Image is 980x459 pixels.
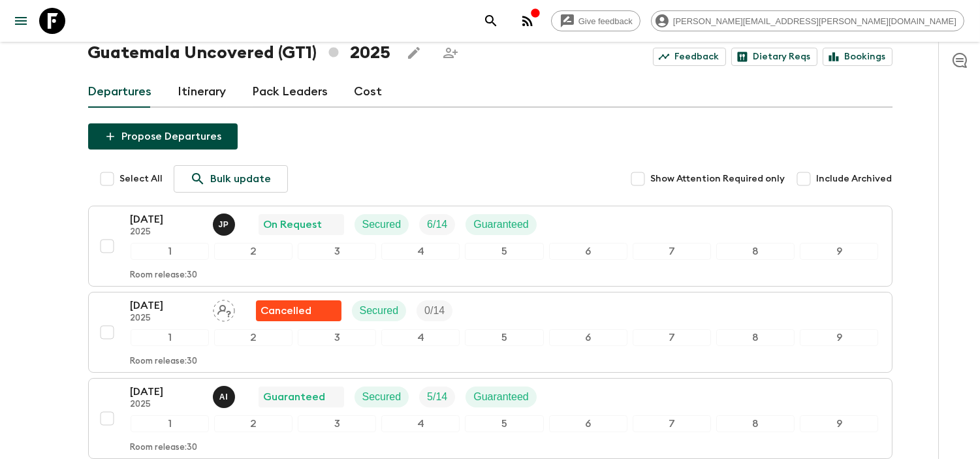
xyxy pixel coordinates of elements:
p: Room release: 30 [131,270,198,281]
div: 9 [800,243,878,260]
div: Secured [355,214,409,235]
p: [DATE] [131,298,202,313]
div: 1 [131,243,209,260]
button: JP [213,214,238,236]
span: Select All [120,172,163,185]
a: Give feedback [551,10,640,31]
p: A I [219,392,228,402]
div: 7 [633,329,711,346]
a: Itinerary [178,76,227,108]
p: 6 / 14 [427,217,447,232]
h1: Guatemala Uncovered (GT1) 2025 [88,40,390,66]
p: 0 / 14 [424,303,445,319]
button: menu [8,8,34,34]
div: Secured [355,387,409,407]
a: Cost [355,76,383,108]
span: Assign pack leader [213,304,235,314]
a: Bulk update [174,165,288,193]
p: Guaranteed [473,389,529,405]
p: [DATE] [131,384,202,400]
a: Bookings [823,48,893,66]
div: Trip Fill [419,387,455,407]
div: 8 [716,329,795,346]
div: 7 [633,415,711,432]
div: 3 [298,243,376,260]
span: Show Attention Required only [651,172,785,185]
div: 1 [131,415,209,432]
div: 9 [800,415,878,432]
button: Propose Departures [88,123,238,150]
div: Secured [352,300,407,321]
p: Room release: 30 [131,443,198,453]
p: Room release: 30 [131,356,198,367]
div: 2 [214,329,292,346]
p: Cancelled [261,303,312,319]
div: 4 [381,415,460,432]
div: [PERSON_NAME][EMAIL_ADDRESS][PERSON_NAME][DOMAIN_NAME] [651,10,964,31]
p: Secured [362,217,402,232]
div: 4 [381,329,460,346]
div: 2 [214,415,292,432]
button: [DATE]2025Assign pack leaderFlash Pack cancellationSecuredTrip Fill123456789Room release:30 [88,292,893,373]
button: AI [213,386,238,408]
p: J P [219,219,229,230]
div: 2 [214,243,292,260]
div: Trip Fill [417,300,452,321]
div: 7 [633,243,711,260]
button: search adventures [478,8,504,34]
p: 2025 [131,227,202,238]
span: Give feedback [571,16,640,26]
p: Guaranteed [473,217,529,232]
span: Alvaro Ixtetela [213,390,238,400]
div: 5 [465,329,543,346]
p: 2025 [131,313,202,324]
div: 5 [465,415,543,432]
button: [DATE]2025Julio PosadasOn RequestSecuredTrip FillGuaranteed123456789Room release:30 [88,206,893,287]
div: 6 [549,415,627,432]
div: Trip Fill [419,214,455,235]
div: 5 [465,243,543,260]
p: 5 / 14 [427,389,447,405]
p: Secured [360,303,399,319]
div: 9 [800,329,878,346]
a: Departures [88,76,152,108]
div: 4 [381,243,460,260]
button: Edit this itinerary [401,40,427,66]
p: 2025 [131,400,202,410]
a: Feedback [653,48,726,66]
div: 1 [131,329,209,346]
div: 8 [716,243,795,260]
div: 3 [298,415,376,432]
span: Share this itinerary [437,40,464,66]
p: On Request [264,217,323,232]
span: Include Archived [817,172,893,185]
div: 6 [549,329,627,346]
div: 3 [298,329,376,346]
p: Bulk update [211,171,272,187]
p: Secured [362,389,402,405]
span: Julio Posadas [213,217,238,228]
div: Flash Pack cancellation [256,300,341,321]
div: 8 [716,415,795,432]
button: [DATE]2025Alvaro IxtetelaGuaranteedSecuredTrip FillGuaranteed123456789Room release:30 [88,378,893,459]
p: [DATE] [131,212,202,227]
p: Guaranteed [264,389,326,405]
div: 6 [549,243,627,260]
span: [PERSON_NAME][EMAIL_ADDRESS][PERSON_NAME][DOMAIN_NAME] [666,16,964,26]
a: Pack Leaders [253,76,328,108]
a: Dietary Reqs [731,48,817,66]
